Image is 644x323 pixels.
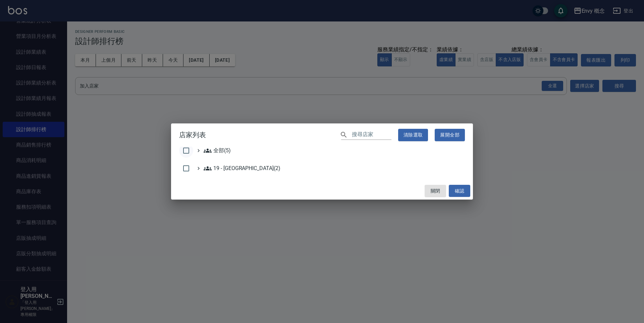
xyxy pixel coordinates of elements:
span: 19 - [GEOGRAPHIC_DATA](2) [204,164,280,172]
span: 全部(5) [204,147,231,155]
button: 清除選取 [398,129,428,141]
input: 搜尋店家 [352,130,391,140]
button: 展開全部 [435,129,465,141]
h2: 店家列表 [171,123,473,147]
button: 確認 [449,185,470,197]
button: 關閉 [425,185,446,197]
